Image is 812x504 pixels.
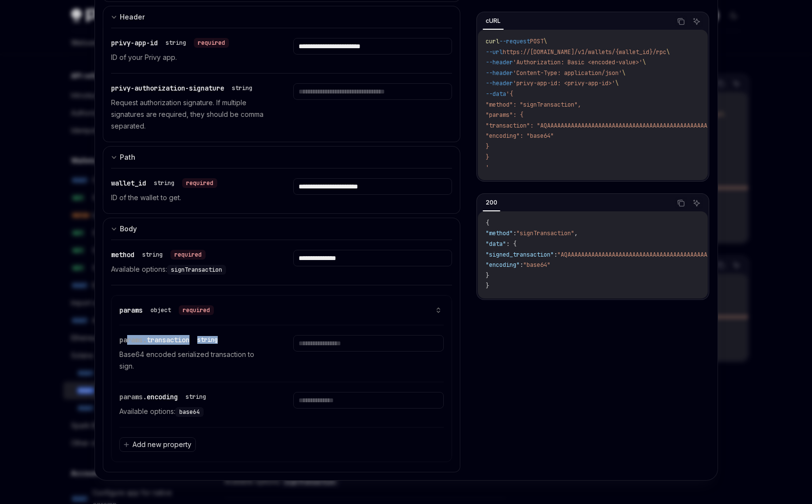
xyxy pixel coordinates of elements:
[506,90,513,98] span: '{
[622,69,625,77] span: \
[486,69,513,77] span: --header
[120,151,135,163] div: Path
[197,336,218,344] div: string
[111,250,134,259] span: method
[554,251,557,259] span: :
[142,251,163,259] div: string
[486,58,513,66] span: --header
[103,218,461,240] button: expand input section
[530,37,544,45] span: POST
[111,250,206,260] div: method
[111,178,217,188] div: wallet_id
[486,79,513,87] span: --header
[486,101,581,109] span: "method": "signTransaction",
[513,229,516,237] span: :
[182,178,217,188] div: required
[486,153,489,161] span: }
[486,132,554,140] span: "encoding": "base64"
[666,48,670,56] span: \
[486,143,489,150] span: }
[111,179,146,187] span: wallet_id
[119,392,210,402] div: params.encoding
[111,192,270,204] p: ID of the wallet to get.
[119,437,196,452] button: Add new property
[147,392,178,401] span: encoding
[120,11,145,23] div: Header
[111,84,224,93] span: privy-authorization-signature
[120,223,137,235] div: Body
[111,83,256,93] div: privy-authorization-signature
[103,6,461,28] button: expand input section
[103,146,461,168] button: expand input section
[111,38,229,48] div: privy-app-id
[147,336,189,344] span: transaction
[119,306,143,315] span: params
[119,392,147,401] span: params.
[194,38,229,48] div: required
[499,37,530,45] span: --request
[483,197,500,208] div: 200
[186,393,206,401] div: string
[486,282,489,290] span: }
[151,306,171,314] div: object
[642,58,646,66] span: \
[119,349,270,372] p: Base64 encoded serialized transaction to sign.
[513,58,642,66] span: 'Authorization: Basic <encoded-value>'
[690,15,703,28] button: Ask AI
[179,408,200,416] span: base64
[486,48,503,56] span: --url
[119,336,147,344] span: params.
[166,39,186,47] div: string
[111,52,270,63] p: ID of your Privy app.
[486,251,554,259] span: "signed_transaction"
[574,229,578,237] span: ,
[486,229,513,237] span: "method"
[506,240,516,248] span: : {
[111,38,158,47] span: privy-app-id
[675,15,687,28] button: Copy the contents from the code block
[119,406,270,417] p: Available options:
[520,261,523,269] span: :
[516,229,574,237] span: "signTransaction"
[486,164,489,171] span: '
[179,305,214,315] div: required
[486,261,520,269] span: "encoding"
[170,250,206,260] div: required
[483,15,504,27] div: cURL
[513,79,615,87] span: 'privy-app-id: <privy-app-id>'
[486,272,489,280] span: }
[523,261,550,269] span: "base64"
[132,440,191,449] span: Add new property
[615,79,619,87] span: \
[119,305,214,315] div: params
[154,179,174,187] div: string
[486,90,506,98] span: --data
[111,97,270,132] p: Request authorization signature. If multiple signatures are required, they should be comma separa...
[503,48,666,56] span: https://[DOMAIN_NAME]/v1/wallets/{wallet_id}/rpc
[690,197,703,209] button: Ask AI
[171,266,222,274] span: signTransaction
[111,263,270,275] p: Available options:
[486,240,506,248] span: "data"
[486,219,489,227] span: {
[119,335,222,345] div: params.transaction
[544,37,547,45] span: \
[486,37,499,45] span: curl
[232,84,252,92] div: string
[513,69,622,77] span: 'Content-Type: application/json'
[675,197,687,209] button: Copy the contents from the code block
[486,111,523,119] span: "params": {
